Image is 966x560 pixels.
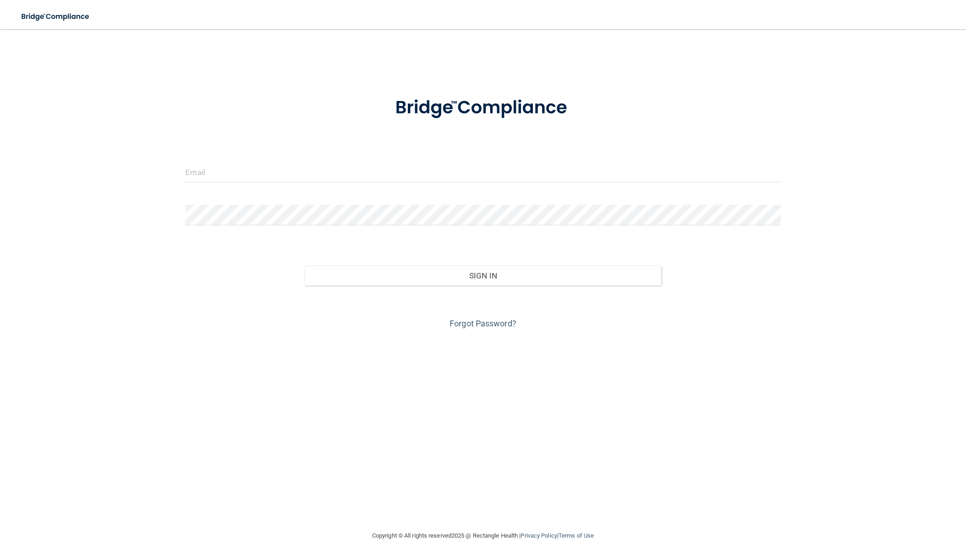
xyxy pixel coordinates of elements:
input: Email [185,162,780,182]
keeper-lock: Open Keeper Popup [768,167,779,178]
img: bridge_compliance_login_screen.278c3ca4.svg [14,7,98,26]
img: bridge_compliance_login_screen.278c3ca4.svg [376,84,590,132]
a: Forgot Password? [450,319,516,328]
button: Sign In [304,266,662,286]
div: Copyright © All rights reserved 2025 @ Rectangle Health | | [316,521,650,550]
a: Privacy Policy [521,532,557,539]
a: Terms of Use [559,532,594,539]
